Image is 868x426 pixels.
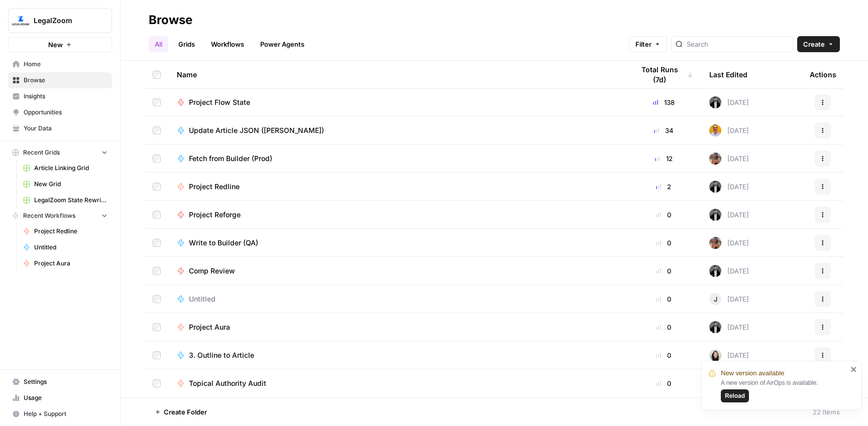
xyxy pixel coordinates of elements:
div: Actions [810,61,836,88]
button: Help + Support [8,406,112,422]
span: Untitled [189,294,215,304]
div: 12 [634,154,693,164]
a: Insights [8,88,112,104]
span: Comp Review [189,266,235,276]
div: A new version of AirOps is available. [721,378,847,402]
button: Filter [629,36,667,52]
a: Usage [8,390,112,406]
button: Reload [721,389,749,402]
span: Project Redline [34,227,107,236]
div: Name [177,61,618,88]
span: Fetch from Builder (Prod) [189,154,272,164]
span: Create [803,39,825,49]
span: Insights [24,92,107,101]
div: 138 [634,97,693,107]
span: Project Flow State [189,97,250,107]
span: 3. Outline to Article [189,350,254,360]
button: close [850,365,857,373]
div: 0 [634,350,693,360]
img: t5ef5oef8zpw1w4g2xghobes91mw [709,349,721,361]
span: Your Data [24,124,107,133]
span: Project Aura [189,322,230,332]
span: Article Linking Grid [34,164,107,173]
span: Project Reforge [189,210,241,220]
div: [DATE] [709,349,749,361]
img: mtm3mwwjid4nvhapkft0keo1ean8 [709,124,721,136]
span: New Grid [34,180,107,189]
span: Help + Support [24,409,107,418]
span: Recent Workflows [23,211,75,220]
div: [DATE] [709,237,749,249]
span: Home [24,60,107,69]
a: Your Data [8,120,112,136]
a: Power Agents [254,36,310,52]
div: 2 [634,182,693,192]
div: Last Edited [709,61,747,88]
a: Grids [172,36,201,52]
img: agqtm212c27aeosmjiqx3wzecrl1 [709,181,721,193]
button: Recent Workflows [8,208,112,223]
a: Article Linking Grid [19,160,112,176]
div: 0 [634,378,693,388]
a: Settings [8,374,112,390]
button: Create Folder [149,404,213,420]
span: Update Article JSON ([PERSON_NAME]) [189,125,324,135]
span: New [48,40,63,50]
img: agqtm212c27aeosmjiqx3wzecrl1 [709,321,721,333]
a: Project Aura [19,255,112,271]
button: New [8,37,112,52]
a: Home [8,56,112,72]
span: J [714,294,717,304]
span: Project Aura [34,259,107,268]
div: 0 [634,294,693,304]
a: New Grid [19,176,112,192]
span: Untitled [34,243,107,252]
div: [DATE] [709,181,749,193]
img: LegalZoom Logo [12,12,30,30]
a: Update Article JSON ([PERSON_NAME]) [177,125,618,135]
img: 6gbhizg75jsx2iigq51esfa73fel [709,153,721,165]
span: Create Folder [164,407,207,417]
div: [DATE] [709,124,749,136]
div: Browse [149,12,192,28]
div: Total Runs (7d) [634,61,693,88]
div: 0 [634,210,693,220]
a: Workflows [205,36,250,52]
div: 0 [634,266,693,276]
span: Write to Builder (QA) [189,238,258,248]
button: Recent Grids [8,145,112,160]
img: agqtm212c27aeosmjiqx3wzecrl1 [709,96,721,108]
div: 22 Items [813,407,840,417]
a: Write to Builder (QA) [177,238,618,248]
div: 0 [634,238,693,248]
div: [DATE] [709,209,749,221]
a: Project Flow State [177,97,618,107]
div: [DATE] [709,293,749,305]
a: Project Aura [177,322,618,332]
span: Usage [24,393,107,402]
a: Fetch from Builder (Prod) [177,154,618,164]
div: 0 [634,322,693,332]
span: LegalZoom [34,16,94,26]
div: 34 [634,125,693,135]
span: LegalZoom State Rewrites INC [34,196,107,205]
a: All [149,36,168,52]
a: Project Redline [19,223,112,239]
img: 6gbhizg75jsx2iigq51esfa73fel [709,237,721,249]
a: 3. Outline to Article [177,350,618,360]
a: Comp Review [177,266,618,276]
span: Opportunities [24,108,107,117]
button: Workspace: LegalZoom [8,8,112,33]
img: agqtm212c27aeosmjiqx3wzecrl1 [709,209,721,221]
a: Untitled [19,239,112,255]
span: Settings [24,377,107,386]
span: Filter [635,39,652,49]
a: Topical Authority Audit [177,378,618,388]
div: [DATE] [709,265,749,277]
div: [DATE] [709,321,749,333]
button: Create [797,36,840,52]
a: Project Redline [177,182,618,192]
span: New version available [721,368,784,378]
span: Project Redline [189,182,240,192]
a: Project Reforge [177,210,618,220]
